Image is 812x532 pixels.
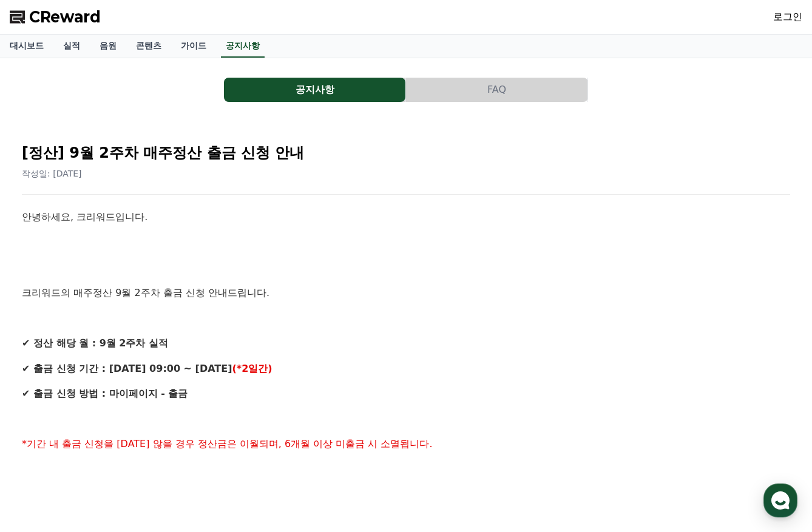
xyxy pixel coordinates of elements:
[22,363,232,374] strong: ✔ 출금 신청 기간 : [DATE] 09:00 ~ [DATE]
[232,363,272,374] strong: (*2일간)
[22,143,790,163] h2: [정산] 9월 2주차 매주정산 출금 신청 안내
[221,35,265,58] a: 공지사항
[22,169,82,178] span: 작성일: [DATE]
[22,209,790,225] p: 안녕하세요, 크리워드입니다.
[29,7,101,27] span: CReward
[171,35,216,58] a: 가이드
[406,78,587,102] button: FAQ
[406,78,588,102] a: FAQ
[90,35,126,58] a: 음원
[53,35,90,58] a: 실적
[22,388,188,399] strong: ✔ 출금 신청 방법 : 마이페이지 - 출금
[22,285,790,301] p: 크리워드의 매주정산 9월 2주차 출금 신청 안내드립니다.
[10,7,101,27] a: CReward
[22,337,168,349] strong: ✔ 정산 해당 월 : 9월 2주차 실적
[126,35,171,58] a: 콘텐츠
[224,78,405,102] button: 공지사항
[773,10,802,24] a: 로그인
[224,78,406,102] a: 공지사항
[22,438,433,450] span: *기간 내 출금 신청을 [DATE] 않을 경우 정산금은 이월되며, 6개월 이상 미출금 시 소멸됩니다.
